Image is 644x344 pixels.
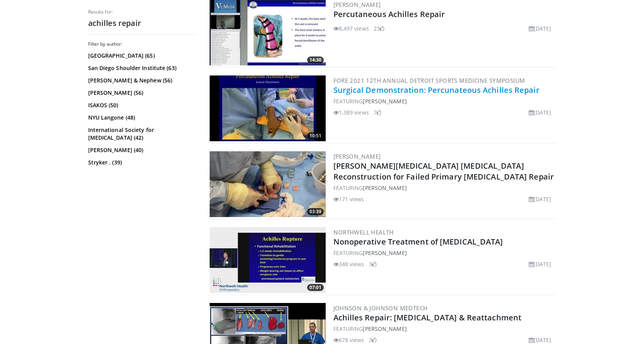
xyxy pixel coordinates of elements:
[333,304,428,312] a: Johnson & Johnson MedTech
[333,236,503,247] a: Nonoperative Treatment of [MEDICAL_DATA]
[369,260,377,268] li: 3
[88,64,195,72] a: San Diego Shoulder Institute (63)
[88,9,196,15] p: Results for:
[374,24,384,33] li: 23
[529,260,552,268] li: [DATE]
[333,9,445,19] a: Percutaneous Achilles Repair
[210,227,326,293] a: 07:01
[529,336,552,344] li: [DATE]
[88,52,195,60] a: [GEOGRAPHIC_DATA] (65)
[333,184,555,192] div: FEATURING
[88,126,195,142] a: International Society for [MEDICAL_DATA] (42)
[363,98,407,105] a: [PERSON_NAME]
[333,152,381,160] a: [PERSON_NAME]
[210,151,326,217] img: 33de5d74-51c9-46a1-9576-5643e8ed9125.300x170_q85_crop-smart_upscale.jpg
[333,260,364,268] li: 348 views
[307,132,324,139] span: 10:51
[333,228,394,236] a: Northwell Health
[88,101,195,109] a: ISAKOS (50)
[307,56,324,63] span: 14:30
[369,336,377,344] li: 3
[88,146,195,154] a: [PERSON_NAME] (40)
[210,227,326,293] img: de843dd5-a4e6-4ea6-9ddc-cde3c9740f72.300x170_q85_crop-smart_upscale.jpg
[363,184,407,192] a: [PERSON_NAME]
[307,208,324,215] span: 03:39
[363,249,407,257] a: [PERSON_NAME]
[210,151,326,217] a: 03:39
[333,1,381,9] a: [PERSON_NAME]
[88,114,195,122] a: NYU Langone (48)
[333,161,554,182] a: [PERSON_NAME][MEDICAL_DATA] [MEDICAL_DATA] Reconstruction for Failed Primary [MEDICAL_DATA] Repair
[307,284,324,291] span: 07:01
[88,89,195,97] a: [PERSON_NAME] (56)
[363,325,407,332] a: [PERSON_NAME]
[333,97,555,105] div: FEATURING
[88,77,195,84] a: [PERSON_NAME] & Nephew (56)
[333,108,369,116] li: 1,389 views
[88,41,196,47] h3: Filter by author:
[333,24,369,33] li: 8,497 views
[210,75,326,141] img: 3ccfd6a2-eaf5-4e37-a990-7aa0df0cde85.300x170_q85_crop-smart_upscale.jpg
[333,336,364,344] li: 678 views
[374,108,381,116] li: 7
[333,325,555,333] div: FEATURING
[333,85,540,95] a: Surgical Demonstration: Percunateous Achilles Repair
[529,195,552,203] li: [DATE]
[529,108,552,116] li: [DATE]
[529,24,552,33] li: [DATE]
[333,312,522,323] a: Achilles Repair: [MEDICAL_DATA] & Reattachment
[333,249,555,257] div: FEATURING
[210,75,326,141] a: 10:51
[333,77,525,84] a: FORE 2021 12th Annual Detroit Sports Medicine Symposium
[88,159,195,166] a: Stryker . (39)
[333,195,364,203] li: 171 views
[88,18,196,28] h2: achilles repair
